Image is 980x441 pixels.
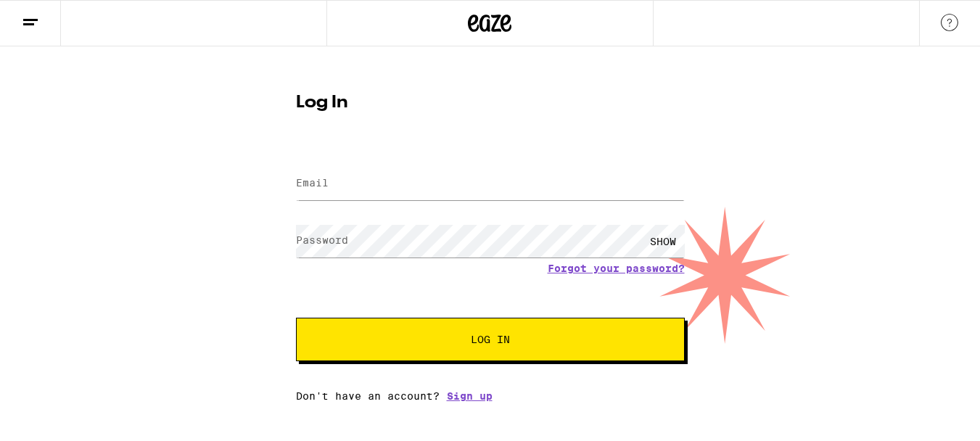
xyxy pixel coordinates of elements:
[296,390,685,402] div: Don't have an account?
[296,94,685,112] h1: Log In
[296,318,685,361] button: Log In
[296,234,348,246] label: Password
[471,334,510,345] span: Log In
[641,225,685,257] div: SHOW
[296,177,329,189] label: Email
[296,168,685,200] input: Email
[447,390,493,402] a: Sign up
[548,263,685,274] a: Forgot your password?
